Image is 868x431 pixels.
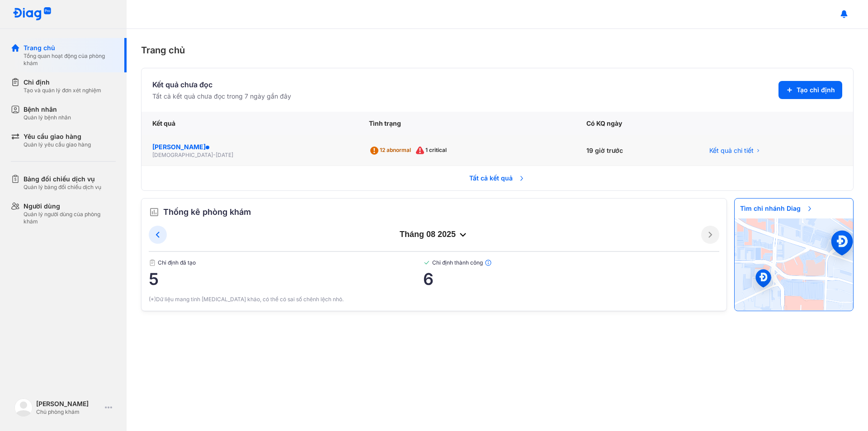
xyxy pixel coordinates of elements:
[149,270,423,288] span: 5
[735,199,819,218] span: Tìm chi nhánh Diag
[24,114,71,121] div: Quản lý bệnh nhân
[415,143,450,158] div: 1 critical
[576,112,698,135] div: Có KQ ngày
[464,168,531,188] span: Tất cả kết quả
[163,206,251,218] span: Thống kê phòng khám
[24,175,101,184] div: Bảng đối chiếu dịch vụ
[14,398,33,417] img: logo
[24,202,116,211] div: Người dùng
[778,81,842,99] button: Tạo chỉ định
[423,259,430,266] img: checked-green.01cc79e0.svg
[149,295,719,303] div: (*)Dữ liệu mang tính [MEDICAL_DATA] khảo, có thể có sai số chênh lệch nhỏ.
[423,270,719,288] span: 6
[167,229,701,240] div: tháng 08 2025
[142,112,358,135] div: Kết quả
[149,207,160,218] img: order.5a6da16c.svg
[24,211,116,225] div: Quản lý người dùng của phòng khám
[358,112,576,135] div: Tình trạng
[149,259,156,266] img: document.50c4cfd0.svg
[797,85,835,95] span: Tạo chỉ định
[152,142,347,152] div: [PERSON_NAME]
[152,152,213,158] span: [DEMOGRAPHIC_DATA]
[369,143,415,158] div: 12 abnormal
[152,92,291,101] div: Tất cả kết quả chưa đọc trong 7 ngày gần đây
[423,259,719,266] span: Chỉ định thành công
[709,146,754,155] span: Kết quả chi tiết
[576,135,698,166] div: 19 giờ trước
[485,259,492,266] img: info.7e716105.svg
[13,7,52,21] img: logo
[24,184,101,191] div: Quản lý bảng đối chiếu dịch vụ
[24,141,91,148] div: Quản lý yêu cầu giao hàng
[152,79,291,90] div: Kết quả chưa đọc
[24,132,91,141] div: Yêu cầu giao hàng
[141,43,854,57] div: Trang chủ
[24,43,116,52] div: Trang chủ
[24,87,101,94] div: Tạo và quản lý đơn xét nghiệm
[216,152,233,158] span: [DATE]
[24,78,101,87] div: Chỉ định
[24,105,71,114] div: Bệnh nhân
[149,259,423,266] span: Chỉ định đã tạo
[24,52,116,67] div: Tổng quan hoạt động của phòng khám
[36,399,101,408] div: [PERSON_NAME]
[213,152,216,158] span: -
[36,408,101,416] div: Chủ phòng khám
